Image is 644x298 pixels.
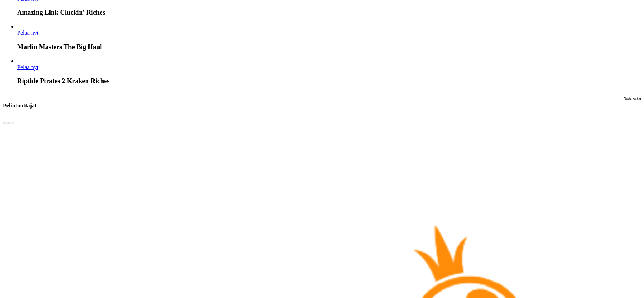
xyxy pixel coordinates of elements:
a: Riptide Pirates 2 Kraken Riches [17,64,38,70]
button: next slide [9,122,14,124]
a: Näytä kaikki [624,96,641,115]
span: Pelaa nyt [17,64,38,70]
span: Pelaa nyt [17,30,38,36]
h3: Pelintuottajat [3,102,37,109]
span: Näytä kaikki [624,96,641,100]
a: Marlin Masters The Big Haul [17,30,38,36]
button: prev slide [3,122,9,124]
